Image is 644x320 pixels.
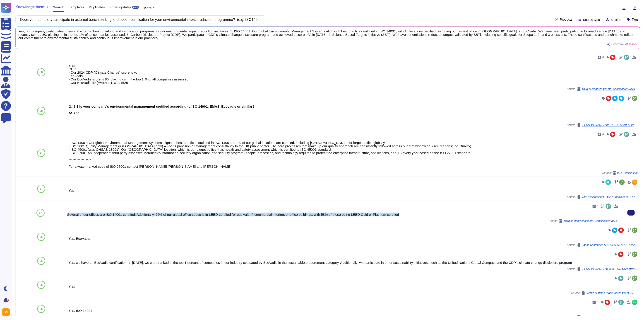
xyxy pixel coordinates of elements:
div: - ISO 14001: Our global Environmental Management Systems aligns to best practices outlined in ISO... [69,141,638,168]
span: 86 [40,259,43,262]
span: Duplicates [89,5,105,9]
span: Source: [567,123,638,127]
div: BETA [132,6,139,9]
span: 87 [39,211,42,214]
span: Source: [567,243,638,247]
div: Yes, ISO 14001 [69,309,638,312]
span: Third party assessments- Certifications (ISO 14001-Ecovadis- CPD), EMS (Policies, Procedures & St... [582,316,638,318]
input: Search a question or template... [18,16,261,24]
span: Tags [632,18,639,21]
span: 87 [40,151,43,154]
span: Third party assessments- Certifications (ISO 14001-Ecovadis- CPD) [582,88,638,90]
div: Yes; [69,285,638,288]
button: More [143,5,154,11]
span: Source: [567,315,638,319]
b: A: [69,111,72,114]
span: Products [560,18,572,21]
span: Yes, our company participates in several external benchmarking and certification programs for our... [18,29,637,40]
b: Q: [69,105,72,108]
span: Source: [567,267,638,271]
span: 0 [602,133,604,136]
span: 86 [40,235,43,238]
span: Source: [602,171,638,175]
span: Source: [549,219,620,223]
span: More [143,6,151,10]
span: Knowledge base [15,5,44,9]
span: Source: [567,195,638,199]
span: 88 [40,109,43,112]
span: 85 [40,284,43,286]
span: Section [611,18,621,21]
div: Yes [69,189,638,192]
b: 6.1 Is your company's environmental management certified according to ISO 14001, EMAS, Ecovadis o... [74,105,255,108]
button: user [1,307,13,317]
div: 9+ [7,299,9,301]
span: 87 [40,187,43,190]
span: Banco Santander, S.A. / 0000017271 - Assistance Required: Santander Form Completion [582,244,638,246]
img: user [632,300,637,305]
img: user [2,308,10,316]
span: 85 [40,308,43,310]
span: 0 [602,56,604,59]
span: Third party assessments- Certifications (ISO 14001-Ecovadis- CPD) [564,220,620,222]
img: user [632,179,637,185]
span: 88 [40,71,43,74]
div: Yes, EcoVadis [69,237,638,240]
span: [PERSON_NAME] / [PERSON_NAME] Supplier Portal Questionnaire Export [582,124,638,126]
span: Allianz / Human Rights Assessment [DATE] [586,292,638,294]
span: Templates [69,5,84,9]
span: Source type [583,18,600,21]
b: Yes [74,111,79,114]
span: [PERSON_NAME] / 0000021457 CSR questions for [PERSON_NAME] bidding [582,268,638,270]
div: Yes: CDP - Our 2024 CDP (Climate Change) score is A. EcoVadis - Our EcoVadis score is 80, placing... [69,64,638,84]
span: 0 [597,301,598,304]
span: Source: [571,291,638,295]
span: Generative AI answer [611,43,637,46]
span: Smart updates [109,5,132,9]
span: 1 [597,205,598,208]
span: Search [53,5,64,9]
div: Several of our offices are ISO 14001 certified. Additionally, 66% of our global office space is i... [67,213,620,216]
div: Yes, we have an EcoVadis certification. In [DATE], we were ranked in the top 1 percent of compani... [69,261,638,264]
span: Source: [567,87,638,91]
span: ISO Certifications [617,172,638,174]
span: Verti Assicurazioni S.p.A / CuestionarioCORE ENG Skypher [582,196,638,198]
